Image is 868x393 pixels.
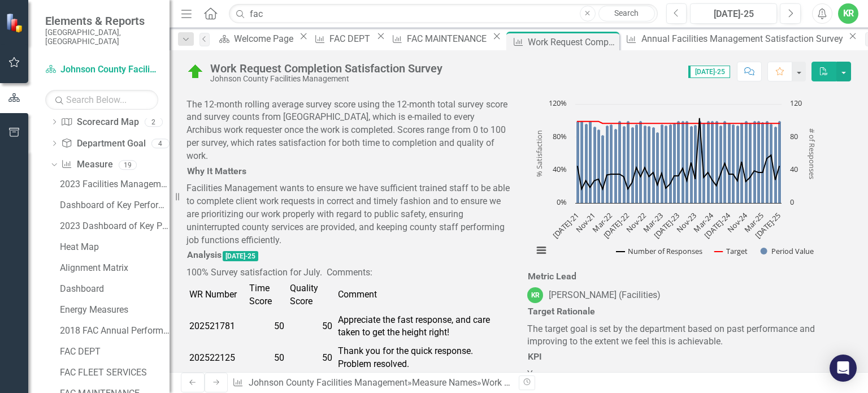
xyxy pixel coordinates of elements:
path: Mar-23, 95.83333333. Period Value. [661,124,664,203]
path: Jan-23, 91.89189189. Period Value. [652,127,656,203]
text: 120% [549,98,567,108]
td: 50 [287,311,335,343]
path: Feb-25, 100. Period Value. [757,120,761,203]
path: Oct-22, 100. Period Value. [639,120,643,203]
h3: KPI [528,352,542,362]
div: FAC FLEET SERVICES [60,368,170,378]
a: Department Goal [61,137,145,150]
path: Feb-22, 94.11764706. Period Value. [606,125,609,203]
path: Nov-21, 92.59259259. Period Value. [593,126,597,203]
text: Mar-24 [691,210,715,234]
path: Dec-21, 89.65517241. Period Value. [597,129,601,203]
path: Dec-22, 93.75. Period Value. [648,126,651,203]
a: 2023 Facilities Management Budget Book Measures [57,175,170,193]
text: # of Responses [807,128,817,179]
a: FAC DEPT [57,343,170,361]
div: KR [527,287,543,303]
span: The 12-month rolling average survey score using the 12-month total survey score and survey counts... [186,99,507,161]
a: Scorecard Map [61,116,138,129]
div: [PERSON_NAME] (Facilities) [549,289,661,302]
a: FAC DEPT [311,32,374,46]
h3: Metric Lead [528,271,576,282]
path: Feb-24, 100. Period Value. [707,120,710,203]
g: Target, series 2 of 3. Line with 49 data points. Y axis, % Satisfaction. [575,119,782,126]
div: FAC DEPT [60,347,170,357]
a: Johnson County Facilities Management [249,377,407,388]
h3: Why It Matters [187,166,246,176]
text: Nov-23 [675,210,698,234]
div: Dashboard of Key Performance Indicators Annual for Budget 2026 [60,200,170,210]
text: 120 [790,98,802,108]
path: Aug-24, 95.71428571. Period Value. [732,124,735,203]
input: Search Below... [45,90,158,110]
span: Facilities Management wants to ensure we have sufficient trained staff to be able to complete cli... [186,183,510,245]
div: 2018 FAC Annual Performance with Forecast for Budget [60,326,170,336]
text: 0% [557,197,567,207]
div: 2023 Dashboard of Key Performance Indicators Annual for Budget [60,221,170,231]
path: May-23, 95.65217391. Period Value. [669,124,672,203]
a: 2023 Dashboard of Key Performance Indicators Annual for Budget [57,217,170,235]
text: [DATE]-25 [753,210,783,240]
div: Annual Facilities Management Satisfaction Survey [641,32,846,46]
button: KR [838,3,858,24]
div: 19 [119,160,137,170]
div: 2023 Facilities Management Budget Book Measures [60,179,170,189]
a: Dashboard of Key Performance Indicators Annual for Budget 2026 [57,196,170,214]
input: Search ClearPoint... [229,4,657,24]
td: Quality Score [287,279,335,311]
td: 50 [287,342,335,374]
path: Dec-24, 96.77419355. Period Value. [749,123,752,203]
text: [DATE]-22 [601,210,631,240]
svg: Interactive chart [527,98,824,268]
span: Elements & Reports [45,14,158,28]
text: Mar-25 [742,210,766,234]
path: May-22, 100. Period Value. [618,120,622,203]
path: Jul-23, 100. Period Value. [677,120,680,203]
a: FAC FLEET SERVICES [57,364,170,382]
a: Johnson County Facilities Management [45,63,158,76]
p: 100% Survey satisfaction for July. Comments: [186,266,510,279]
td: Comment [335,279,494,311]
text: Mar-23 [641,210,665,234]
span: [DATE]-25 [223,251,258,261]
path: Mar-24, 100. Period Value. [711,120,714,203]
text: Nov-22 [624,210,648,234]
div: Johnson County Facilities Management [210,75,442,83]
a: 2018 FAC Annual Performance with Forecast for Budget [57,322,170,340]
div: » » [232,377,510,390]
a: Dashboard [57,280,170,298]
div: Open Intercom Messenger [830,355,857,382]
button: Show Number of Responses [616,246,703,256]
div: Dashboard [60,284,170,294]
td: Time Score [246,279,287,311]
td: Thank you for the quick response. Problem resolved. [335,342,494,374]
img: On Target [186,63,205,81]
h3: Target Rationale [528,306,595,317]
span: [DATE]-25 [688,66,730,78]
div: Energy Measures [60,305,170,315]
path: Jan-22, 82.35294118. Period Value. [601,135,605,203]
td: 50 [246,311,287,343]
td: 50 [246,342,287,374]
div: 2 [145,117,163,127]
img: ClearPoint Strategy [5,12,26,33]
text: Mar-22 [591,210,614,234]
text: 80% [553,131,567,141]
button: Show Period Value [761,246,814,256]
a: FAC MAINTENANCE [388,32,490,46]
text: Nov-21 [574,210,597,234]
path: Apr-23, 94.44444444. Period Value. [665,125,668,203]
a: Heat Map [57,238,170,256]
small: [GEOGRAPHIC_DATA], [GEOGRAPHIC_DATA] [45,28,158,46]
div: Welcome Page [234,32,297,46]
path: Aug-21, 100. Period Value. [580,120,584,203]
text: Nov-24 [725,210,749,234]
div: Work Request Completion Satisfaction Survey [481,377,665,388]
a: Search [598,6,655,21]
td: WR Number [186,279,246,311]
div: Alignment Matrix [60,263,170,273]
path: Apr-22, 90. Period Value. [614,128,618,203]
div: Heat Map [60,242,170,252]
div: 4 [151,139,170,148]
